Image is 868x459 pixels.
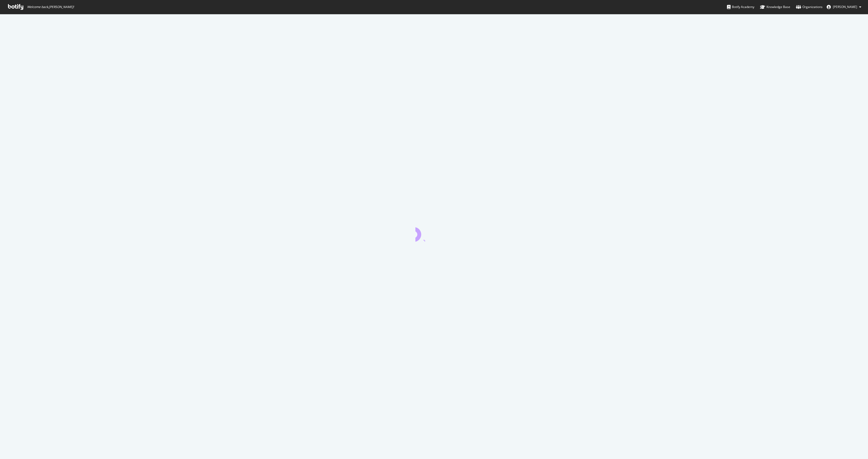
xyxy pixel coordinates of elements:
[27,5,74,9] span: Welcome back, [PERSON_NAME] !
[727,4,754,10] div: Botify Academy
[760,4,790,10] div: Knowledge Base
[833,5,857,9] span: Mael Montarou
[796,4,823,10] div: Organizations
[823,3,865,11] button: [PERSON_NAME]
[415,223,453,242] div: animation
